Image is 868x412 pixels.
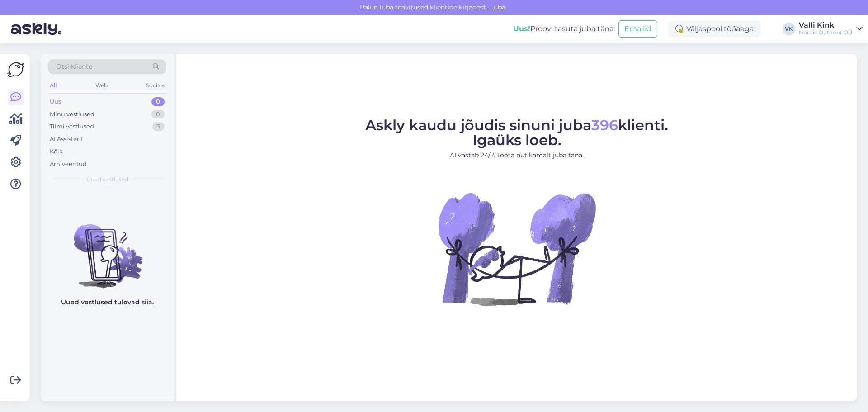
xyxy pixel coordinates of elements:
[365,116,668,149] span: Askly kaudu jõudis sinuni juba klienti. Igaüks loeb.
[151,97,165,106] div: 0
[668,21,761,37] div: Väljaspool tööaega
[94,80,109,91] div: Web
[435,167,598,330] img: No Chat active
[513,24,615,34] div: Proovi tasuta juba täna:
[50,147,63,156] div: Kõik
[7,61,24,78] img: Askly Logo
[50,110,94,119] div: Minu vestlused
[618,20,657,38] button: Emailid
[799,22,853,29] div: Valli Kink
[591,116,618,134] span: 396
[151,110,165,119] div: 0
[50,97,61,106] div: Uus
[50,160,87,169] div: Arhiveeritud
[86,175,128,184] span: Uued vestlused
[144,80,166,91] div: Socials
[48,80,58,91] div: All
[513,24,530,33] b: Uus!
[56,62,92,71] span: Otsi kliente
[41,208,174,289] img: No chats
[799,22,863,36] a: Valli KinkNordic Outdoor OÜ
[50,135,83,144] div: AI Assistent
[365,151,668,160] p: AI vastab 24/7. Tööta nutikamalt juba täna.
[50,122,94,131] div: Tiimi vestlused
[61,298,154,307] p: Uued vestlused tulevad siia.
[799,29,853,36] div: Nordic Outdoor OÜ
[487,3,508,11] span: Luba
[152,122,165,131] div: 3
[783,23,795,35] div: VK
